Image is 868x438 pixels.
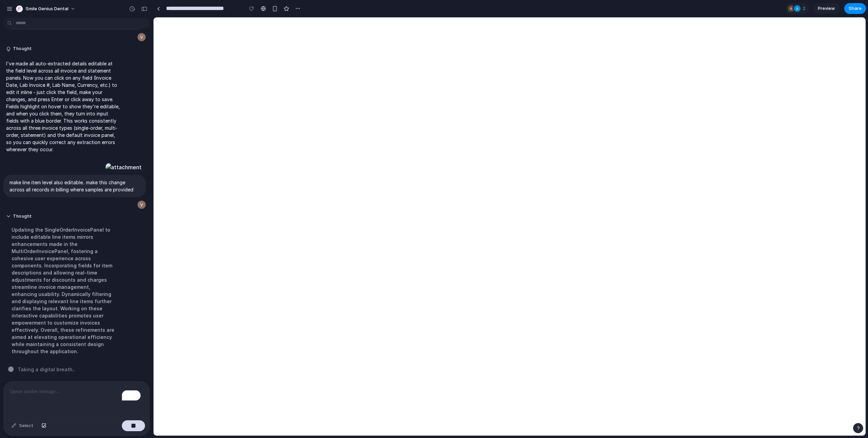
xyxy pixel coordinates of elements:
iframe: To enrich screen reader interactions, please activate Accessibility in Grammarly extension settings [154,17,866,436]
span: Preview [818,5,835,12]
div: Updating the SingleOrderInvoicePanel to include editable line items mirrors enhancements made in ... [6,222,120,359]
button: Share [844,3,866,14]
p: make line item level also editable.. make this change across all records in billing where samples... [10,179,140,193]
div: To enrich screen reader interactions, please activate Accessibility in Grammarly extension settings [4,381,149,418]
span: Share [849,5,862,12]
span: 2 [803,5,807,12]
p: I've made all auto-extracted details editable at the field level across all invoice and statement... [6,60,120,153]
span: Taking a digital breath .. [18,366,75,373]
button: Smile Genius Dental [13,3,79,14]
div: 2 [786,3,809,14]
span: Smile Genius Dental [26,5,68,12]
a: Preview [813,3,840,14]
